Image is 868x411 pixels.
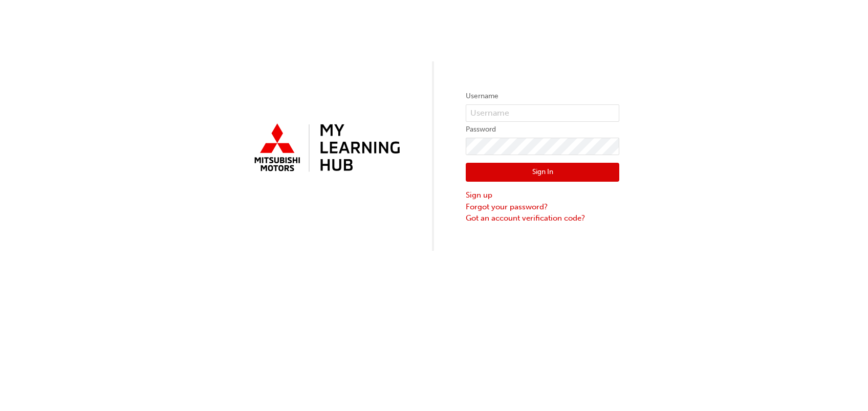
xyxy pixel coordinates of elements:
button: Sign In [466,163,619,182]
img: mmal [249,119,402,178]
a: Got an account verification code? [466,212,619,224]
input: Username [466,104,619,122]
a: Forgot your password? [466,201,619,213]
label: Username [466,90,619,102]
a: Sign up [466,189,619,201]
label: Password [466,123,619,136]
